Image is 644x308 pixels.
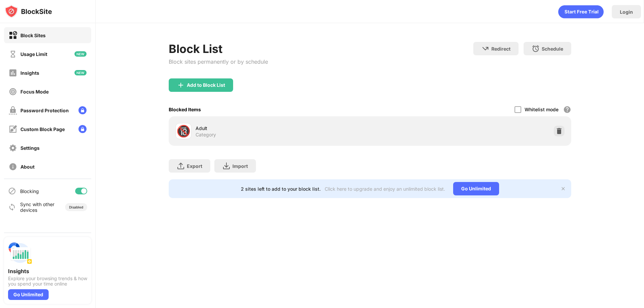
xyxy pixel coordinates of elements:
div: Settings [20,145,40,151]
div: Export [187,163,202,169]
img: block-on.svg [9,31,17,40]
img: new-icon.svg [74,51,87,57]
div: Go Unlimited [453,182,499,195]
img: logo-blocksite.svg [5,5,52,18]
div: animation [558,5,604,18]
div: Blocked Items [169,107,201,112]
div: Password Protection [20,108,69,113]
img: settings-off.svg [9,144,17,152]
div: 2 sites left to add to your block list. [241,186,321,192]
div: Block List [169,42,268,56]
div: Import [232,163,248,169]
div: Whitelist mode [525,107,558,112]
img: insights-off.svg [9,69,17,77]
img: time-usage-off.svg [9,50,17,58]
img: x-button.svg [560,186,566,191]
div: Usage Limit [20,51,47,57]
div: Login [620,9,633,15]
div: Disabled [69,205,83,209]
div: Add to Block List [187,82,225,88]
div: Focus Mode [20,89,49,95]
img: lock-menu.svg [78,125,87,133]
div: Custom Block Page [20,126,65,132]
div: Redirect [491,46,511,52]
img: password-protection-off.svg [9,106,17,115]
img: focus-off.svg [9,87,17,96]
div: Block Sites [20,33,46,38]
img: new-icon.svg [74,70,87,75]
div: Blocking [20,188,39,194]
div: Insights [20,70,39,76]
img: sync-icon.svg [8,203,16,211]
div: Schedule [542,46,563,52]
div: Explore your browsing trends & how you spend your time online [8,276,87,287]
img: push-insights.svg [8,241,32,265]
div: Sync with other devices [20,201,55,213]
div: Go Unlimited [8,289,49,300]
div: Click here to upgrade and enjoy an unlimited block list. [325,186,445,192]
div: Insights [8,268,87,274]
div: Block sites permanently or by schedule [169,58,268,65]
img: blocking-icon.svg [8,187,16,195]
img: about-off.svg [9,163,17,171]
img: customize-block-page-off.svg [9,125,17,133]
img: lock-menu.svg [78,106,87,114]
div: Category [196,132,216,138]
div: 🔞 [176,124,191,138]
div: Adult [196,125,370,132]
div: About [20,164,35,170]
